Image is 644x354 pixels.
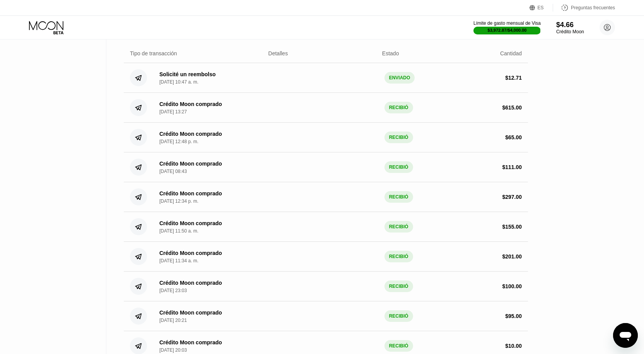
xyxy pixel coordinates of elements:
font: RECIBIÓ [389,343,408,349]
font: $ [505,134,508,140]
font: [DATE] 13:27 [159,109,187,115]
font: [DATE] 12:34 p. m. [159,198,198,204]
font: [DATE] 11:50 a. m. [159,228,198,234]
font: Crédito Moon comprado [159,250,222,256]
font: [DATE] 11:34 a. m. [159,258,198,263]
font: RECIBIÓ [389,284,408,289]
font: Crédito Moon comprado [159,220,222,226]
font: RECIBIÓ [389,135,408,140]
font: Crédito Moon comprado [159,101,222,107]
font: 65.00 [508,134,522,140]
font: 100.00 [505,283,522,289]
font: / [506,28,507,32]
font: 297.00 [505,194,522,200]
font: Crédito Moon comprado [159,280,222,286]
font: [DATE] 20:21 [159,318,187,323]
font: RECIBIÓ [389,194,408,200]
font: $ [502,253,505,260]
iframe: Botón para iniciar la ventana de mensajería, conversación en curso [613,323,638,348]
font: Crédito Moon comprado [159,161,222,167]
font: RECIBIÓ [389,313,408,319]
font: Tipo de transacción [130,50,177,56]
font: $ [502,164,505,170]
font: $4,000.00 [508,28,527,32]
font: [DATE] 23:03 [159,288,187,293]
font: Detalles [268,50,288,56]
font: RECIBIÓ [389,254,408,259]
font: $ [505,313,508,319]
font: $3,972.87 [488,28,507,32]
font: 201.00 [505,253,522,260]
font: Estado [382,50,399,56]
font: 155.00 [505,224,522,230]
font: Crédito Moon comprado [159,339,222,345]
font: [DATE] 20:03 [159,347,187,353]
font: Crédito Moon comprado [159,310,222,316]
font: ES [538,5,544,10]
font: Crédito Moon comprado [159,190,222,197]
div: ES [530,4,553,12]
font: 12.71 [508,75,522,81]
font: [DATE] 10:47 a. m. [159,79,198,85]
font: RECIBIÓ [389,224,408,229]
font: 111.00 [505,164,522,170]
font: $ [505,75,508,81]
font: $ [502,224,505,230]
font: Límite de gasto mensual de Visa [473,21,541,26]
font: Preguntas frecuentes [571,5,615,10]
font: [DATE] 08:43 [159,169,187,174]
font: $ [505,343,508,349]
div: $4.66Crédito Moon [556,21,584,34]
font: 95.00 [508,313,522,319]
font: $ [502,104,505,111]
div: Límite de gasto mensual de Visa$3,972.87/$4,000.00 [473,21,541,34]
font: 615.00 [505,104,522,111]
font: RECIBIÓ [389,164,408,170]
font: Crédito Moon comprado [159,131,222,137]
font: ENVIADO [389,75,410,80]
font: $ [502,283,505,289]
font: Solicité un reembolso [159,71,215,77]
font: RECIBIÓ [389,105,408,110]
div: Preguntas frecuentes [553,4,615,12]
font: $ [502,194,505,200]
font: Cantidad [500,50,522,56]
font: Crédito Moon [556,29,584,34]
font: [DATE] 12:48 p. m. [159,139,198,144]
font: 10.00 [508,343,522,349]
font: $4.66 [556,21,574,29]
